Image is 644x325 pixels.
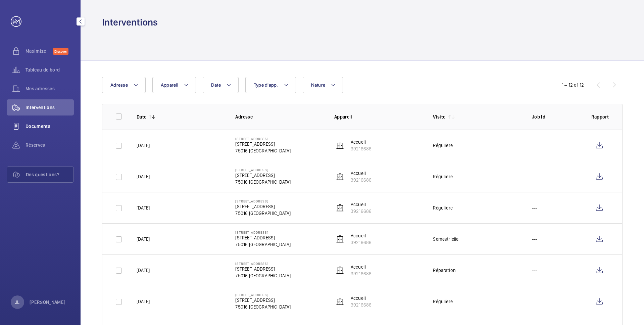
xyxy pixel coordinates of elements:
p: [PERSON_NAME] [30,299,66,306]
div: Régulière [433,173,453,180]
div: 1 – 12 of 12 [562,82,584,88]
p: [STREET_ADDRESS] [235,266,291,272]
p: 75016 [GEOGRAPHIC_DATA] [235,272,291,279]
p: --- [532,204,537,211]
div: Réparation [433,267,456,274]
p: [STREET_ADDRESS] [235,234,291,241]
img: elevator.svg [336,235,344,243]
span: Maximize [26,48,53,54]
p: 39216686 [351,301,371,308]
p: 39216686 [351,239,371,246]
p: [STREET_ADDRESS] [235,293,291,297]
span: Interventions [26,104,74,111]
p: --- [532,267,537,274]
p: 39216686 [351,270,371,277]
button: Date [203,77,239,93]
p: 75016 [GEOGRAPHIC_DATA] [235,147,291,154]
p: [DATE] [137,204,150,211]
p: [DATE] [137,298,150,305]
p: [STREET_ADDRESS] [235,168,291,172]
span: Documents [26,123,74,130]
div: Régulière [433,204,453,211]
p: Appareil [334,113,422,120]
p: [STREET_ADDRESS] [235,297,291,304]
p: 75016 [GEOGRAPHIC_DATA] [235,210,291,217]
p: [STREET_ADDRESS] [235,230,291,234]
span: Type d'app. [254,82,278,88]
p: Accueil [351,201,371,208]
p: 75016 [GEOGRAPHIC_DATA] [235,241,291,248]
p: [STREET_ADDRESS] [235,137,291,141]
p: [STREET_ADDRESS] [235,262,291,266]
img: elevator.svg [336,141,344,149]
p: [STREET_ADDRESS] [235,199,291,203]
p: --- [532,142,537,149]
button: Type d'app. [245,77,296,93]
p: [STREET_ADDRESS] [235,141,291,147]
h1: Interventions [102,16,158,29]
p: Job Id [532,113,581,120]
p: [DATE] [137,236,150,242]
p: [STREET_ADDRESS] [235,203,291,210]
div: Semestrielle [433,236,458,242]
span: Réserves [26,142,74,148]
p: [DATE] [137,267,150,274]
p: 75016 [GEOGRAPHIC_DATA] [235,304,291,310]
span: Tableau de bord [26,66,74,73]
button: Nature [303,77,343,93]
img: elevator.svg [336,204,344,212]
img: elevator.svg [336,173,344,181]
p: Visite [433,113,445,120]
img: elevator.svg [336,266,344,274]
p: Rapport [591,113,609,120]
span: Appareil [161,82,178,88]
p: --- [532,298,537,305]
span: Nature [311,82,326,88]
span: Mes adresses [26,85,74,92]
p: Date [137,113,146,120]
div: Régulière [433,298,453,305]
p: Accueil [351,170,371,177]
p: 39216686 [351,145,371,152]
div: Régulière [433,142,453,149]
p: Accueil [351,295,371,301]
p: Adresse [235,113,323,120]
p: 39216686 [351,177,371,183]
span: Adresse [110,82,128,88]
span: Discover [53,48,68,55]
p: JL [15,299,19,306]
p: [STREET_ADDRESS] [235,172,291,179]
p: 39216686 [351,208,371,215]
p: Accueil [351,264,371,270]
p: [DATE] [137,142,150,149]
p: Accueil [351,232,371,239]
p: --- [532,173,537,180]
p: Accueil [351,139,371,145]
p: 75016 [GEOGRAPHIC_DATA] [235,179,291,185]
img: elevator.svg [336,297,344,306]
span: Des questions? [26,171,73,178]
button: Appareil [152,77,196,93]
span: Date [211,82,221,88]
p: [DATE] [137,173,150,180]
button: Adresse [102,77,146,93]
p: --- [532,236,537,242]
